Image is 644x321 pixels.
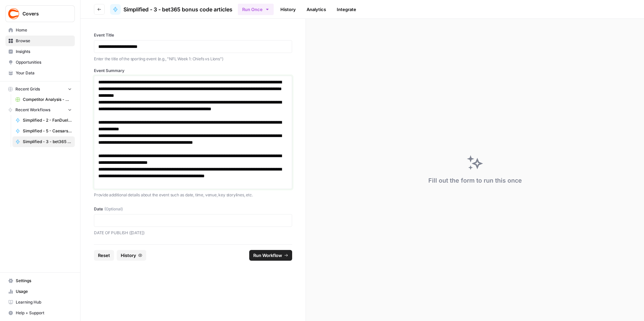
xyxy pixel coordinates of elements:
[94,68,292,74] label: Event Summary
[5,36,75,46] a: Browse
[5,46,75,57] a: Insights
[110,4,232,15] a: Simplified - 3 - bet365 bonus code articles
[12,126,75,136] a: Simplified - 5 - Caesars Sportsbook promo code articles
[8,8,20,20] img: Covers Logo
[5,286,75,297] a: Usage
[94,230,292,236] p: DATE OF PUBLISH ([DATE])
[23,117,72,123] span: Simplified - 2 - FanDuel promo code articles
[117,250,146,261] button: History
[104,206,123,212] span: (Optional)
[94,250,114,261] button: Reset
[333,4,360,15] a: Integrate
[253,252,282,259] span: Run Workflow
[15,86,40,92] span: Recent Grids
[5,275,75,286] a: Settings
[5,84,75,94] button: Recent Grids
[16,288,72,295] span: Usage
[12,136,75,147] a: Simplified - 3 - bet365 bonus code articles
[12,94,75,105] a: Competitor Analysis - URL Specific Grid
[94,56,292,62] p: Enter the title of the sporting event (e.g., "NFL Week 1: Chiefs vs Lions")
[16,49,72,55] span: Insights
[303,4,330,15] a: Analytics
[5,105,75,115] button: Recent Workflows
[276,4,300,15] a: History
[98,252,110,259] span: Reset
[5,308,75,318] button: Help + Support
[23,139,72,145] span: Simplified - 3 - bet365 bonus code articles
[23,97,72,103] span: Competitor Analysis - URL Specific Grid
[123,5,232,13] span: Simplified - 3 - bet365 bonus code articles
[5,25,75,36] a: Home
[22,10,63,17] span: Covers
[16,299,72,305] span: Learning Hub
[15,107,50,113] span: Recent Workflows
[94,32,292,38] label: Event Title
[94,206,292,212] label: Date
[5,68,75,78] a: Your Data
[238,4,274,15] button: Run Once
[12,115,75,126] a: Simplified - 2 - FanDuel promo code articles
[5,297,75,308] a: Learning Hub
[249,250,292,261] button: Run Workflow
[5,5,75,22] button: Workspace: Covers
[428,176,522,185] div: Fill out the form to run this once
[16,70,72,76] span: Your Data
[16,27,72,33] span: Home
[121,252,136,259] span: History
[16,59,72,65] span: Opportunities
[16,38,72,44] span: Browse
[23,128,72,134] span: Simplified - 5 - Caesars Sportsbook promo code articles
[16,310,72,316] span: Help + Support
[5,57,75,68] a: Opportunities
[94,192,292,198] p: Provide additional details about the event such as date, time, venue, key storylines, etc.
[16,278,72,284] span: Settings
